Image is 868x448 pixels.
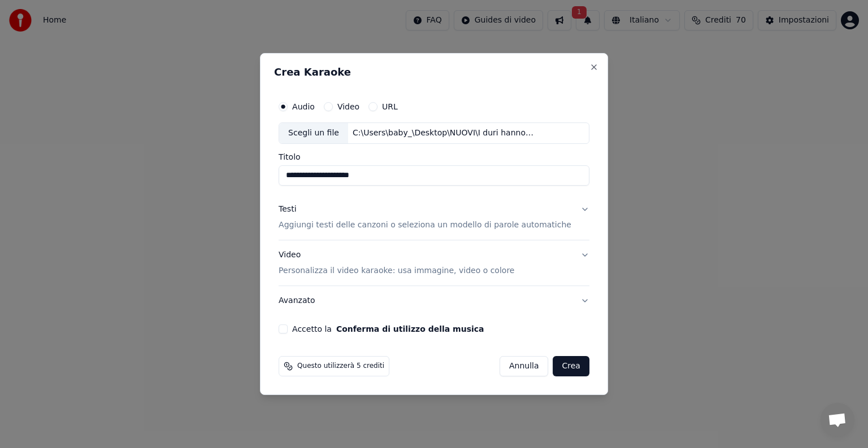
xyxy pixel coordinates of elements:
[292,325,484,333] label: Accetto la
[553,356,589,376] button: Crea
[279,286,589,315] button: Avanzato
[337,103,359,111] label: Video
[336,325,484,333] button: Accetto la
[500,356,549,376] button: Annulla
[279,265,514,276] p: Personalizza il video karaoke: usa immagine, video o colore
[279,153,589,161] label: Titolo
[279,123,348,143] div: Scegli un file
[279,249,514,276] div: Video
[279,204,296,215] div: Testi
[292,103,315,111] label: Audio
[297,362,384,371] span: Questo utilizzerà 5 crediti
[279,219,571,231] p: Aggiungi testi delle canzoni o seleziona un modello di parole automatiche
[382,103,398,111] label: URL
[274,67,594,77] h2: Crea Karaoke
[279,240,589,286] button: VideoPersonalizza il video karaoke: usa immagine, video o colore
[279,195,589,240] button: TestiAggiungi testi delle canzoni o seleziona un modello di parole automatiche
[348,128,540,139] div: C:\Users\baby_\Desktop\NUOVI\I duri hanno due cuori.m4a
